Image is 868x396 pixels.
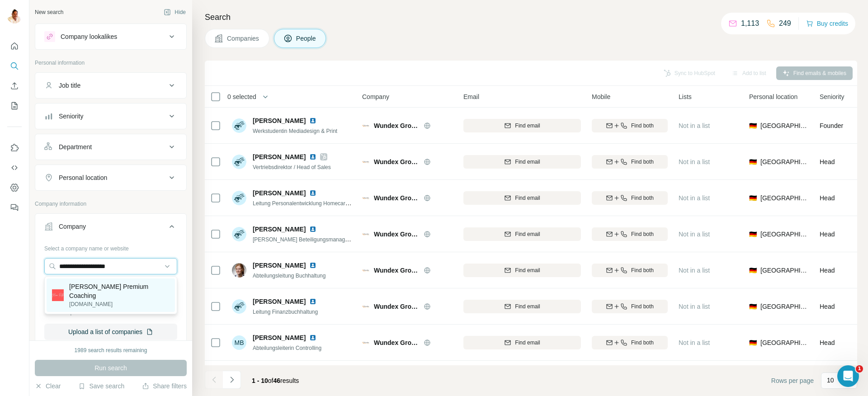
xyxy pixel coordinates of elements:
[749,338,757,347] span: 🇩🇪
[760,193,809,203] span: [GEOGRAPHIC_DATA]
[253,189,306,198] span: [PERSON_NAME]
[253,297,306,306] span: [PERSON_NAME]
[142,382,187,391] button: Share filters
[309,298,316,305] img: LinkedIn logo
[515,122,540,130] span: Find email
[59,142,92,151] div: Department
[7,160,22,176] button: Use Surfe API
[374,121,419,130] span: Wundex Group
[374,230,419,239] span: Wundex Group
[760,302,809,311] span: [GEOGRAPHIC_DATA]
[35,167,186,189] button: Personal location
[515,266,540,274] span: Find email
[820,231,835,238] span: Head
[232,227,246,241] img: Avatar
[679,267,710,274] span: Not in a list
[309,262,316,269] img: LinkedIn logo
[631,339,654,347] span: Find both
[679,92,692,101] span: Lists
[362,303,369,310] img: Logo of Wundex Group
[59,222,86,231] div: Company
[35,26,186,47] button: Company lookalikes
[631,122,654,130] span: Find both
[749,230,757,239] span: 🇩🇪
[760,121,809,130] span: [GEOGRAPHIC_DATA]
[631,158,654,166] span: Find both
[592,300,668,313] button: Find both
[515,158,540,166] span: Find email
[592,191,668,205] button: Find both
[52,289,64,301] img: Mimi Ruth Premium Coaching
[61,32,117,41] div: Company lookalikes
[760,338,809,347] span: [GEOGRAPHIC_DATA]
[309,226,316,233] img: LinkedIn logo
[7,140,22,156] button: Use Surfe on LinkedIn
[820,339,835,346] span: Head
[463,227,581,241] button: Find email
[374,193,419,203] span: Wundex Group
[463,155,581,169] button: Find email
[592,264,668,277] button: Find both
[771,376,814,385] span: Rows per page
[7,38,22,54] button: Quick start
[232,263,246,278] img: Avatar
[749,302,757,311] span: 🇩🇪
[374,338,419,347] span: Wundex Group
[679,194,710,202] span: Not in a list
[274,377,281,384] span: 46
[35,8,63,16] div: New search
[362,194,369,202] img: Logo of Wundex Group
[592,155,668,169] button: Find both
[253,236,360,243] span: [PERSON_NAME] Beteiligungsmanagement
[253,261,306,270] span: [PERSON_NAME]
[253,333,306,342] span: [PERSON_NAME]
[592,336,668,349] button: Find both
[309,189,316,197] img: LinkedIn logo
[374,266,419,275] span: Wundex Group
[227,34,260,43] span: Companies
[374,157,419,166] span: Wundex Group
[515,339,540,347] span: Find email
[253,345,321,351] span: Abteilungsleiterin Controlling
[631,194,654,202] span: Find both
[69,300,170,308] p: [DOMAIN_NAME]
[205,11,857,24] h4: Search
[820,267,835,274] span: Head
[35,136,186,158] button: Department
[679,122,710,129] span: Not in a list
[78,382,124,391] button: Save search
[820,158,835,165] span: Head
[515,302,540,311] span: Find email
[820,194,835,202] span: Head
[35,200,187,208] p: Company information
[679,303,710,310] span: Not in a list
[7,9,22,24] img: Avatar
[631,230,654,238] span: Find both
[856,365,863,372] span: 1
[374,302,419,311] span: Wundex Group
[7,98,22,114] button: My lists
[253,116,306,125] span: [PERSON_NAME]
[631,302,654,311] span: Find both
[592,119,668,132] button: Find both
[827,376,834,385] p: 10
[253,164,331,170] span: Vertriebsdirektor / Head of Sales
[820,122,843,129] span: Founder
[35,382,61,391] button: Clear
[7,78,22,94] button: Enrich CSV
[44,324,177,340] button: Upload a list of companies
[749,193,757,203] span: 🇩🇪
[515,230,540,238] span: Find email
[232,118,246,133] img: Avatar
[362,231,369,238] img: Logo of Wundex Group
[679,231,710,238] span: Not in a list
[7,199,22,216] button: Feedback
[463,300,581,313] button: Find email
[44,241,177,253] div: Select a company name or website
[362,122,369,129] img: Logo of Wundex Group
[362,92,389,101] span: Company
[253,225,306,234] span: [PERSON_NAME]
[749,121,757,130] span: 🇩🇪
[760,157,809,166] span: [GEOGRAPHIC_DATA]
[227,92,256,101] span: 0 selected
